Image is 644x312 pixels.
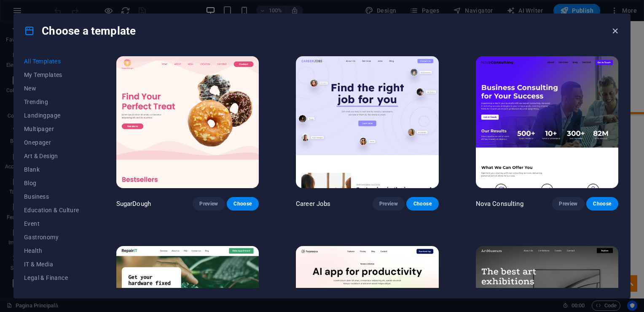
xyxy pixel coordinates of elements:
span: New [24,85,79,92]
p: SugarDough [116,200,151,208]
img: Career Jobs [296,56,438,188]
button: Choose [586,197,618,211]
button: Trending [24,95,79,109]
span: Choose [413,200,432,207]
button: Landingpage [24,109,79,122]
span: Multipager [24,126,79,132]
span: Blank [24,166,79,173]
span: Business [24,193,79,200]
span: Choose [233,200,252,207]
span: Education & Culture [24,207,79,213]
button: Legal & Finance [24,271,79,285]
button: All Templates [24,55,79,68]
span: Health [24,247,79,254]
span: Preview [559,200,577,207]
span: Landingpage [24,112,79,119]
button: Preview [552,197,584,211]
span: Art & Design [24,153,79,159]
span: Blog [24,180,79,186]
span: Trending [24,99,79,105]
button: Art & Design [24,149,79,163]
button: Education & Culture [24,203,79,217]
span: Legal & Finance [24,274,79,281]
span: Preview [379,200,398,207]
button: My Templates [24,68,79,82]
button: IT & Media [24,257,79,271]
img: SugarDough [116,56,259,188]
button: Blank [24,163,79,176]
button: Business [24,190,79,203]
button: Health [24,244,79,257]
button: Choose [227,197,259,211]
button: Preview [193,197,225,211]
span: All Templates [24,58,79,65]
a: Terapie ABA [106,180,504,217]
span: Choose [593,200,612,207]
button: Non-Profit [24,285,79,298]
span: Onepager [24,139,79,146]
p: Nova Consulting [476,200,523,208]
span: Gastronomy [24,234,79,241]
span: Preview [199,200,218,207]
span: Event [24,220,79,227]
h4: Choose a template [24,24,136,38]
button: Event [24,217,79,230]
button: Gastronomy [24,230,79,244]
button: Blog [24,176,79,190]
button: Choose [406,197,438,211]
p: Career Jobs [296,200,331,208]
button: New [24,82,79,95]
button: Onepager [24,136,79,149]
span: My Templates [24,71,79,78]
button: Multipager [24,122,79,136]
span: IT & Media [24,261,79,268]
button: Preview [373,197,405,211]
img: Nova Consulting [476,56,618,188]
